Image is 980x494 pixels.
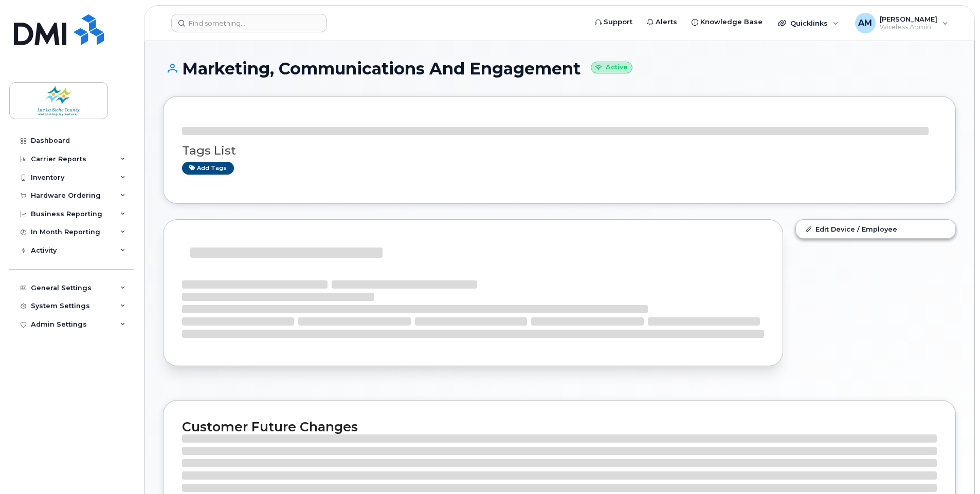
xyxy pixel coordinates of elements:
[591,62,632,73] small: Active
[182,419,937,434] h2: Customer Future Changes
[182,162,234,175] a: Add tags
[163,60,956,78] h1: Marketing, Communications And Engagement
[182,144,937,157] h3: Tags List
[796,220,955,238] a: Edit Device / Employee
